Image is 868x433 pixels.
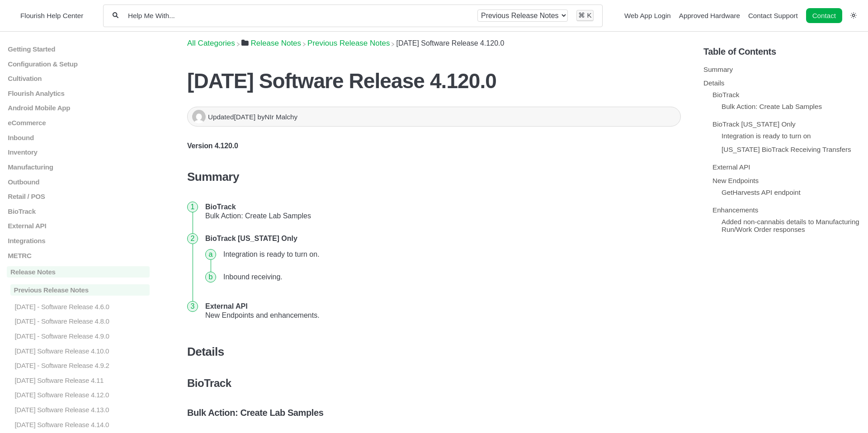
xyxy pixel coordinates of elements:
[7,193,150,200] a: Retail / POS
[578,11,585,19] kbd: ⌘
[7,237,150,245] a: Integrations
[187,170,681,184] h3: Summary
[7,75,150,82] a: Cultivation
[14,406,149,414] p: [DATE] Software Release 4.13.0
[712,206,758,214] a: Enhancements
[205,302,248,310] strong: External API
[7,421,150,428] a: [DATE] Software Release 4.14.0
[850,11,857,19] a: Switch dark mode setting
[703,66,733,73] a: Summary
[7,303,150,311] a: [DATE] - Software Release 4.6.0
[11,9,16,22] img: Flourish Help Center Logo
[712,163,750,171] a: External API
[202,295,681,327] li: New Endpoints and enhancements.
[722,146,851,153] a: [US_STATE] BioTrack Receiving Transfers
[187,39,235,48] span: All Categories
[257,113,297,121] span: by
[7,163,150,171] a: Manufacturing
[7,362,150,369] a: [DATE] - Software Release 4.9.2
[7,284,150,296] a: Previous Release Notes
[679,12,740,19] a: Approved Hardware navigation item
[14,347,149,354] p: [DATE] Software Release 4.10.0
[265,113,298,121] span: NIr Malchy
[7,252,150,259] a: METRC
[220,243,677,266] li: Integration is ready to turn on.
[722,218,859,233] a: Added non-cannabis details to Manufacturing Run/Work Order responses
[806,8,842,23] a: Contact
[14,421,149,428] p: [DATE] Software Release 4.14.0
[7,45,150,53] a: Getting Started
[234,113,255,121] time: [DATE]
[208,113,257,121] span: Updated
[307,39,390,47] a: Previous Release Notes
[14,332,149,340] p: [DATE] - Software Release 4.9.0
[7,89,150,97] a: Flourish Analytics
[7,119,150,127] a: eCommerce
[703,79,724,87] a: Details
[14,303,149,311] p: [DATE] - Software Release 4.6.0
[624,12,671,19] a: Web App Login navigation item
[7,148,150,156] a: Inventory
[703,47,861,57] h5: Table of Contents
[712,177,759,184] a: New Endpoints
[7,266,150,278] a: Release Notes
[187,377,681,390] h4: BioTrack
[205,235,297,242] strong: BioTrack [US_STATE] Only
[722,103,822,110] a: Bulk Action: Create Lab Samples
[187,345,681,359] h3: Details
[7,134,150,141] a: Inbound
[187,39,235,47] a: Breadcrumb link to All Categories
[396,39,504,47] span: [DATE] Software Release 4.120.0
[14,377,149,384] p: [DATE] Software Release 4.11
[712,91,739,99] a: BioTrack
[14,391,149,399] p: [DATE] Software Release 4.12.0
[187,142,238,150] strong: Version 4.120.0
[7,104,150,112] a: Android Mobile App
[7,178,150,185] a: Outbound
[307,39,390,48] span: ​Previous Release Notes
[220,266,677,288] li: Inbound receiving.
[14,362,149,369] p: [DATE] - Software Release 4.9.2
[7,207,150,215] a: BioTrack
[192,110,206,123] img: NIr Malchy
[7,222,150,230] a: External API
[722,188,801,196] a: GetHarvests API endpoint
[20,12,83,19] span: Flourish Help Center
[205,203,236,211] strong: BioTrack
[7,317,150,325] a: [DATE] - Software Release 4.8.0
[251,39,302,48] span: ​Release Notes
[748,12,798,19] a: Contact Support navigation item
[14,317,149,325] p: [DATE] - Software Release 4.8.0
[7,391,150,399] a: [DATE] Software Release 4.12.0
[7,377,150,384] a: [DATE] Software Release 4.11
[7,332,150,340] a: [DATE] - Software Release 4.9.0
[11,9,83,22] a: Flourish Help Center
[587,11,591,19] kbd: K
[7,347,150,354] a: [DATE] Software Release 4.10.0
[7,406,150,414] a: [DATE] Software Release 4.13.0
[712,120,796,128] a: BioTrack [US_STATE] Only
[804,9,844,22] li: Contact desktop
[722,132,811,140] a: Integration is ready to turn on
[127,11,469,20] input: Help Me With...
[7,60,150,67] a: Configuration & Setup
[187,408,681,418] h5: Bulk Action: Create Lab Samples
[202,196,681,227] li: Bulk Action: Create Lab Samples
[10,284,150,296] p: Previous Release Notes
